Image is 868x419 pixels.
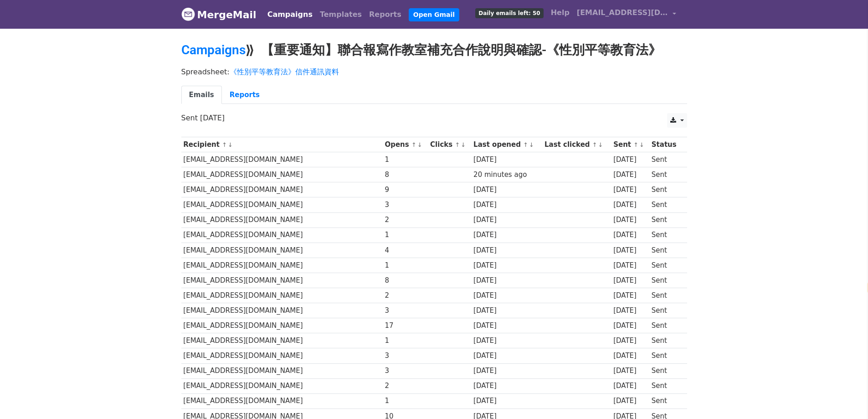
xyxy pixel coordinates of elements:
a: Campaigns [264,5,316,24]
a: ↓ [228,141,233,148]
a: Daily emails left: 50 [472,4,547,22]
div: [DATE] [613,290,647,301]
th: Sent [611,137,649,152]
div: [DATE] [473,321,540,331]
div: [DATE] [613,260,647,271]
a: ↑ [633,141,638,148]
div: [DATE] [473,290,540,301]
div: [DATE] [473,305,540,316]
td: [EMAIL_ADDRESS][DOMAIN_NAME] [181,318,383,333]
a: ↓ [417,141,422,148]
div: 3 [385,305,426,316]
div: 2 [385,381,426,391]
div: 8 [385,170,426,180]
a: ↑ [455,141,460,148]
td: [EMAIL_ADDRESS][DOMAIN_NAME] [181,273,383,288]
div: 3 [385,351,426,361]
div: 1 [385,155,426,165]
div: [DATE] [473,336,540,346]
td: [EMAIL_ADDRESS][DOMAIN_NAME] [181,303,383,318]
td: [EMAIL_ADDRESS][DOMAIN_NAME] [181,333,383,348]
div: [DATE] [473,381,540,391]
td: [EMAIL_ADDRESS][DOMAIN_NAME] [181,378,383,393]
div: [DATE] [613,245,647,256]
div: 17 [385,321,426,331]
a: ↑ [222,141,227,148]
div: 2 [385,215,426,225]
div: 1 [385,230,426,240]
div: [DATE] [613,321,647,331]
div: [DATE] [473,366,540,376]
span: Daily emails left: 50 [475,8,543,18]
div: [DATE] [473,155,540,165]
td: Sent [649,378,682,393]
td: Sent [649,318,682,333]
div: 2 [385,290,426,301]
td: [EMAIL_ADDRESS][DOMAIN_NAME] [181,393,383,409]
div: [DATE] [613,185,647,195]
div: [DATE] [473,260,540,271]
a: ↑ [411,141,416,148]
td: Sent [649,273,682,288]
div: 1 [385,396,426,406]
td: Sent [649,182,682,197]
img: MergeMail logo [181,7,195,21]
td: Sent [649,243,682,258]
div: [DATE] [613,275,647,286]
div: [DATE] [613,336,647,346]
div: 20 minutes ago [473,170,540,180]
td: [EMAIL_ADDRESS][DOMAIN_NAME] [181,243,383,258]
td: Sent [649,303,682,318]
div: [DATE] [613,366,647,376]
a: MergeMail [181,5,257,24]
a: Campaigns [181,42,246,57]
td: [EMAIL_ADDRESS][DOMAIN_NAME] [181,167,383,182]
th: Status [649,137,682,152]
div: [DATE] [473,245,540,256]
div: [DATE] [473,215,540,225]
td: Sent [649,348,682,363]
td: Sent [649,363,682,378]
a: Templates [316,5,365,24]
td: Sent [649,288,682,303]
a: Emails [181,86,222,104]
th: Opens [383,137,428,152]
a: ↓ [461,141,466,148]
a: Reports [365,5,405,24]
th: Recipient [181,137,383,152]
div: [DATE] [613,230,647,240]
td: Sent [649,212,682,228]
span: [EMAIL_ADDRESS][DOMAIN_NAME] [577,7,668,18]
td: [EMAIL_ADDRESS][DOMAIN_NAME] [181,363,383,378]
div: [DATE] [473,351,540,361]
td: [EMAIL_ADDRESS][DOMAIN_NAME] [181,228,383,243]
a: 《性別平等教育法》信件通訊資料 [230,67,339,76]
div: 3 [385,200,426,210]
div: [DATE] [613,215,647,225]
div: [DATE] [473,275,540,286]
div: 1 [385,260,426,271]
td: Sent [649,152,682,167]
th: Clicks [428,137,471,152]
td: [EMAIL_ADDRESS][DOMAIN_NAME] [181,348,383,363]
div: 3 [385,366,426,376]
div: [DATE] [473,396,540,406]
td: [EMAIL_ADDRESS][DOMAIN_NAME] [181,197,383,212]
th: Last opened [471,137,542,152]
td: Sent [649,393,682,409]
div: 4 [385,245,426,256]
td: Sent [649,197,682,212]
div: [DATE] [473,230,540,240]
div: 1 [385,336,426,346]
a: ↓ [639,141,644,148]
div: [DATE] [613,200,647,210]
td: [EMAIL_ADDRESS][DOMAIN_NAME] [181,152,383,167]
div: [DATE] [473,200,540,210]
td: Sent [649,228,682,243]
td: [EMAIL_ADDRESS][DOMAIN_NAME] [181,288,383,303]
div: [DATE] [613,381,647,391]
a: Open Gmail [409,8,459,21]
div: [DATE] [613,305,647,316]
div: 9 [385,185,426,195]
td: [EMAIL_ADDRESS][DOMAIN_NAME] [181,258,383,273]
